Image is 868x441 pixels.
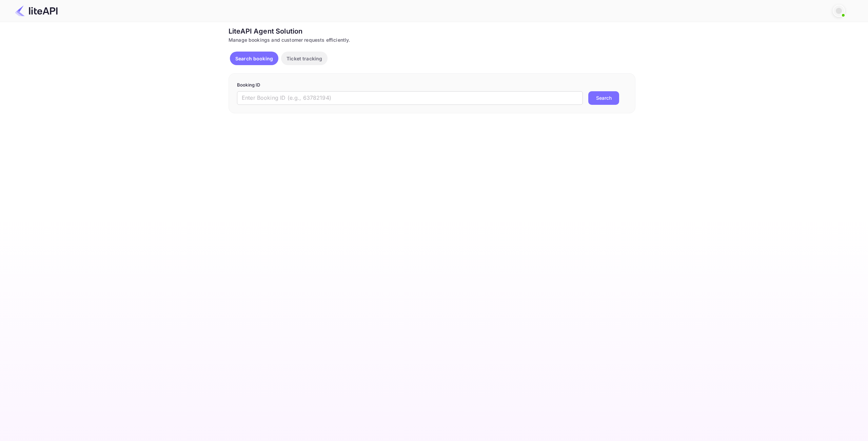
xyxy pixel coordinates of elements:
[229,26,635,36] div: LiteAPI Agent Solution
[237,91,583,105] input: Enter Booking ID (e.g., 63782194)
[237,82,627,89] p: Booking ID
[235,55,273,62] p: Search booking
[229,36,635,43] div: Manage bookings and customer requests efficiently.
[15,5,58,16] img: LiteAPI Logo
[287,55,322,62] p: Ticket tracking
[588,91,619,105] button: Search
